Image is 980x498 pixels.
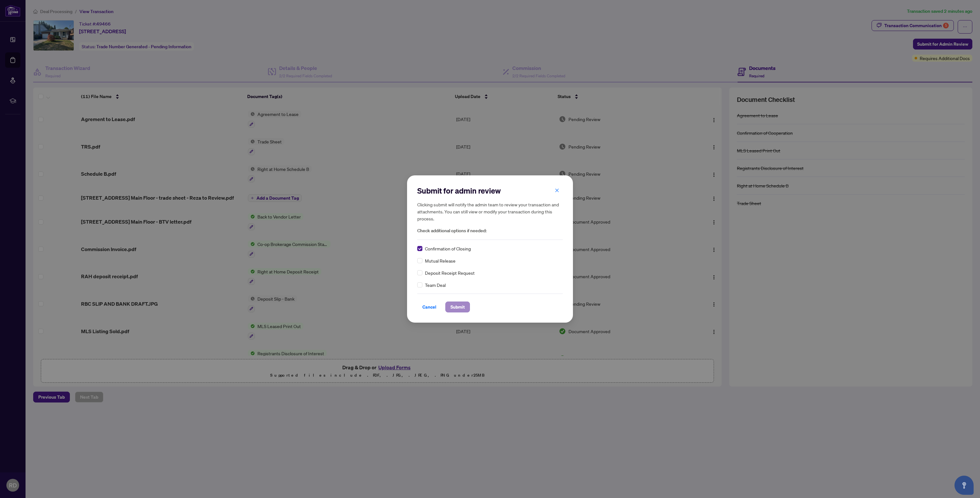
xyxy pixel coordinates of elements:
[445,302,470,312] button: Submit
[425,245,471,252] span: Confirmation of Closing
[417,201,563,222] h5: Clicking submit will notify the admin team to review your transaction and attachments. You can st...
[555,188,559,193] span: close
[425,257,456,264] span: Mutual Release
[425,269,475,276] span: Deposit Receipt Request
[417,302,442,312] button: Cancel
[450,302,465,312] span: Submit
[417,186,563,196] h2: Submit for admin review
[422,302,436,312] span: Cancel
[425,281,446,288] span: Team Deal
[417,227,563,234] span: Check additional options if needed:
[954,476,974,495] button: Open asap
